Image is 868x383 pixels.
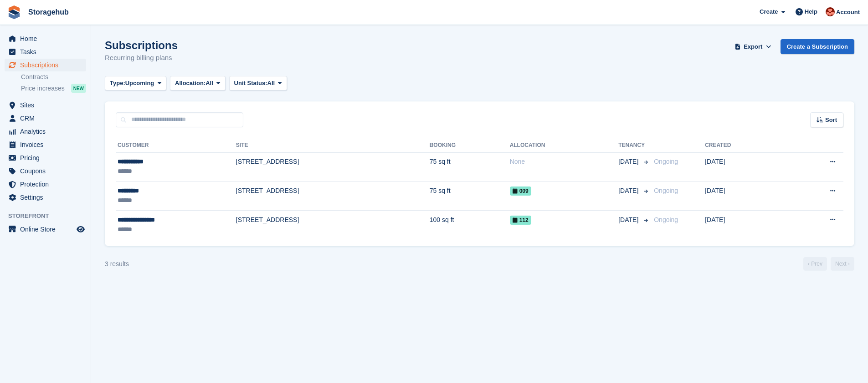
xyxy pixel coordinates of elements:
[21,73,86,81] a: Contracts
[229,76,287,91] button: Unit Status: All
[205,79,213,88] span: All
[801,257,856,271] nav: Page
[5,138,86,151] a: menu
[7,5,21,19] img: stora-icon-8386f47178a22dfd0bd8f6a31ec36ba5ce8667c1dd55bd0f319d3a0aa187defe.svg
[825,116,837,125] span: Sort
[803,257,827,271] a: Previous
[430,152,510,181] td: 75 sq ft
[826,7,835,16] img: Nick
[21,83,86,93] a: Price increases NEW
[25,5,72,20] a: Storagehub
[5,223,86,236] a: menu
[236,181,430,211] td: [STREET_ADDRESS]
[116,138,236,153] th: Customer
[654,187,678,194] span: Ongoing
[236,138,430,153] th: Site
[5,99,86,111] a: menu
[105,53,178,63] p: Recurring billing plans
[430,210,510,239] td: 100 sq ft
[5,151,86,164] a: menu
[234,79,267,88] span: Unit Status:
[20,165,75,177] span: Coupons
[510,186,531,196] span: 009
[20,112,75,125] span: CRM
[20,191,75,204] span: Settings
[8,212,91,221] span: Storefront
[618,157,640,166] span: [DATE]
[430,181,510,211] td: 75 sq ft
[175,79,205,88] span: Allocation:
[5,112,86,125] a: menu
[705,210,785,239] td: [DATE]
[705,138,785,153] th: Created
[20,151,75,164] span: Pricing
[744,42,762,51] span: Export
[21,84,65,93] span: Price increases
[618,186,640,196] span: [DATE]
[5,165,86,177] a: menu
[20,99,75,111] span: Sites
[105,76,166,91] button: Type: Upcoming
[5,178,86,191] a: menu
[5,59,86,71] a: menu
[5,125,86,138] a: menu
[618,138,650,153] th: Tenancy
[20,223,75,236] span: Online Store
[654,216,678,223] span: Ongoing
[105,39,178,51] h1: Subscriptions
[510,138,619,153] th: Allocation
[430,138,510,153] th: Booking
[733,39,773,54] button: Export
[705,181,785,211] td: [DATE]
[618,215,640,225] span: [DATE]
[236,152,430,181] td: [STREET_ADDRESS]
[75,224,86,235] a: Preview store
[654,158,678,165] span: Ongoing
[831,257,854,271] a: Next
[805,7,817,16] span: Help
[781,39,854,54] a: Create a Subscription
[110,79,125,88] span: Type:
[236,210,430,239] td: [STREET_ADDRESS]
[5,45,86,58] a: menu
[20,125,75,138] span: Analytics
[760,7,778,16] span: Create
[705,152,785,181] td: [DATE]
[105,259,129,269] div: 3 results
[836,8,860,17] span: Account
[5,191,86,204] a: menu
[170,76,226,91] button: Allocation: All
[267,79,275,88] span: All
[20,138,75,151] span: Invoices
[125,79,154,88] span: Upcoming
[5,32,86,45] a: menu
[20,178,75,191] span: Protection
[71,84,86,93] div: NEW
[20,45,75,58] span: Tasks
[510,157,619,166] div: None
[20,59,75,71] span: Subscriptions
[510,216,531,225] span: 112
[20,32,75,45] span: Home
